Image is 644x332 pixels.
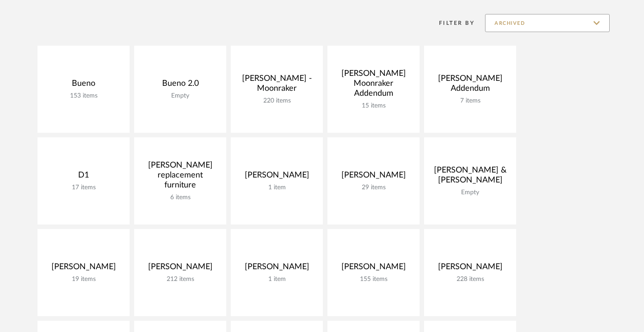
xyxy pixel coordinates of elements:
div: [PERSON_NAME] replacement furniture [141,160,219,194]
div: [PERSON_NAME] [238,262,316,276]
div: 6 items [141,194,219,201]
div: 29 items [335,184,412,192]
div: 228 items [431,276,509,283]
div: Bueno 2.0 [141,79,219,92]
div: 220 items [238,97,316,105]
div: 15 items [335,102,412,110]
div: [PERSON_NAME] - Moonraker [238,74,316,97]
div: 19 items [45,276,122,283]
div: [PERSON_NAME] Addendum [431,74,509,97]
div: Empty [141,92,219,100]
div: 153 items [45,92,122,100]
div: 17 items [45,184,122,192]
div: Bueno [45,79,122,92]
div: [PERSON_NAME] [238,170,316,184]
div: [PERSON_NAME] Moonraker Addendum [335,69,412,102]
div: [PERSON_NAME] [431,262,509,276]
div: 1 item [238,184,316,192]
div: 7 items [431,97,509,105]
div: Filter By [427,19,475,28]
div: Empty [431,189,509,196]
div: [PERSON_NAME] & [PERSON_NAME] [431,165,509,189]
div: 155 items [335,276,412,283]
div: 212 items [141,276,219,283]
div: [PERSON_NAME] [335,170,412,184]
div: D1 [45,170,122,184]
div: [PERSON_NAME] [141,262,219,276]
div: [PERSON_NAME] [335,262,412,276]
div: 1 item [238,276,316,283]
div: [PERSON_NAME] [45,262,122,276]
